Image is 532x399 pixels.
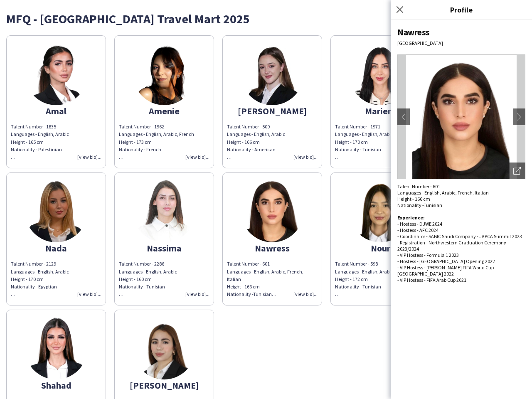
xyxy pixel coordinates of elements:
div: - VIP Hostess - [PERSON_NAME] FIFA World Cup [GEOGRAPHIC_DATA] 2022 [397,264,525,277]
div: Nour [335,244,426,252]
div: [PERSON_NAME] [119,382,209,389]
span: Nationality - French [119,146,161,153]
div: Amenie [119,107,209,115]
div: Nawress [397,27,525,38]
div: Height - 172 cm Nationality - Tunisian [335,276,426,298]
img: thumb-6635f156c0799.jpeg [241,43,303,105]
img: Crew avatar or photo [397,54,525,179]
div: Nassima [119,244,209,252]
span: Languages - English, Arabic Height - 165 cm Nationality - Palestinian [11,131,69,160]
div: [PERSON_NAME] [227,107,318,115]
div: Shahad [11,382,101,389]
span: Talent Number - 1962 [119,123,164,130]
div: - Hostess - DJWE 2024 [397,221,525,227]
span: - Hostess - AFC 2024 [397,227,438,233]
div: Nawress [227,244,318,252]
div: - VIP Hostess - Formula 1 2023 [397,252,525,258]
span: Languages - English, Arabic, French [119,131,194,137]
span: Talent Number - 2286 Languages - English, Arabic Height - 160 cm Nationality - Tunisian [119,261,177,297]
img: thumb-33402f92-3f0a-48ee-9b6d-2e0525ee7c28.png [349,180,411,242]
div: Open photos pop-in [509,163,525,179]
img: thumb-0b0a4517-2be3-415a-a8cd-aac60e329b3a.png [241,180,303,242]
div: - Hostess - [GEOGRAPHIC_DATA] Opening 2022 [397,258,525,264]
div: Nada [11,244,101,252]
span: Talent Number - 598 [335,261,378,267]
img: thumb-81ff8e59-e6e2-4059-b349-0c4ea833cf59.png [25,43,87,105]
div: - VIP Hostess - FIFA Arab Cup 2021 [397,277,525,283]
img: thumb-2e0034d6-7930-4ae6-860d-e19d2d874555.png [133,317,195,379]
span: Talent Number - 509 Languages - English, Arabic Height - 166 cm Nationality - American [227,123,285,160]
div: MFQ - [GEOGRAPHIC_DATA] Travel Mart 2025 [6,12,526,25]
div: - Registration - Northwestern Graduation Ceremony 2023/2024 [397,239,525,252]
span: Talent Number - 601 Languages - English, Arabic, French, Italian Height - 166 cm Nationality - [227,261,303,297]
span: Talent Number - 1971 Languages - English, Arabic Height - 170 cm Nationality - Tunisian [335,123,393,160]
div: [GEOGRAPHIC_DATA] [397,40,525,46]
span: Talent Number - 1835 [11,123,56,130]
span: Tunisian [253,291,276,297]
div: Languages - English, Arabic [335,268,426,298]
img: thumb-7d03bddd-c3aa-4bde-8cdb-39b64b840995.png [133,180,195,242]
span: Height - 173 cm [119,139,152,145]
span: Talent Number - 2129 Languages - English, Arabic Height - 170 cm Nationality - Egyptian [11,261,69,297]
span: - Coordinator - SABIC Saudi Company - JAPCA Summit 2023 [397,233,522,239]
span: Talent Number - 601 Languages - English, Arabic, French, Italian Height - 166 cm Nationality - [397,183,489,208]
div: Mariem [335,107,426,115]
b: Experience: [397,214,425,221]
img: thumb-127a73c4-72f8-4817-ad31-6bea1b145d02.png [25,180,87,242]
img: thumb-22a80c24-cb5f-4040-b33a-0770626b616f.png [25,317,87,379]
h3: Profile [391,4,532,15]
span: Tunisian [424,202,442,208]
div: Amal [11,107,101,115]
img: thumb-4c95e7ae-0fdf-44ac-8d60-b62309d66edf.png [349,43,411,105]
img: thumb-4ca95fa5-4d3e-4c2c-b4ce-8e0bcb13b1c7.png [133,43,195,105]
